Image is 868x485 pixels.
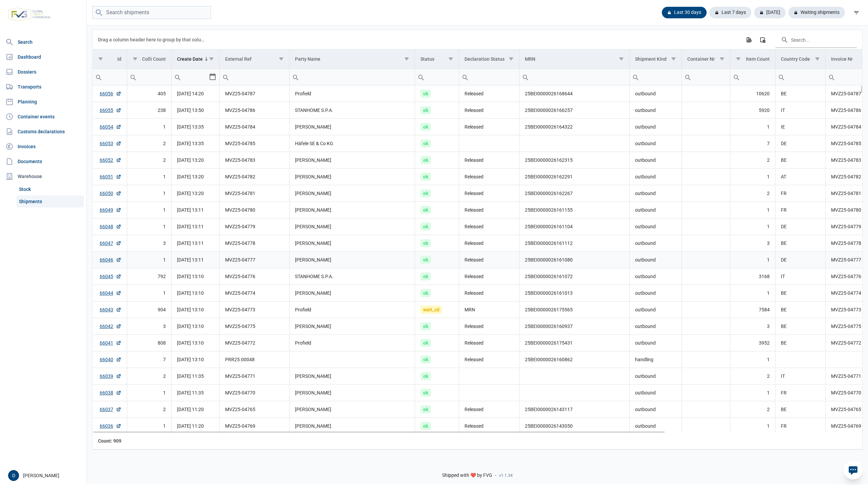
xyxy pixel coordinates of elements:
input: Filter cell [93,69,127,85]
td: Filter cell [682,69,730,85]
div: Data grid toolbar [98,30,857,49]
td: [PERSON_NAME] [289,252,415,268]
td: BE [775,318,826,335]
input: Filter cell [290,69,415,85]
td: 25BEI0000026162291 [519,169,630,185]
div: Search box [290,69,302,85]
input: Filter cell [519,69,629,85]
td: Column External Ref [220,50,289,69]
td: outbound [629,185,682,202]
a: Customs declarations [3,125,84,138]
td: FR [775,185,826,202]
td: Profield [289,85,415,102]
td: 1 [730,418,775,434]
td: MVZ25-04771 [220,368,289,385]
td: 1 [730,218,775,235]
td: outbound [629,252,682,268]
td: Column MRN [519,50,630,69]
div: Data grid with 909 rows and 18 columns [93,30,862,449]
div: Id [117,56,121,62]
span: Show filter options for column 'Shipment Kind' [671,56,676,61]
td: MVZ25-04777 [220,252,289,268]
td: Released [459,169,519,185]
td: 2 [127,368,172,385]
td: DE [775,218,826,235]
td: Column Create Date [172,50,220,69]
td: MVZ25-04775 [220,318,289,335]
input: Filter cell [172,69,209,85]
div: Search box [630,69,642,85]
td: MVZ25-04778 [220,235,289,252]
div: Search box [220,69,232,85]
td: 25BEI0000026162315 [519,152,630,169]
a: 66051 [100,173,121,180]
td: [PERSON_NAME] [289,235,415,252]
td: outbound [629,302,682,318]
td: handling [629,351,682,368]
a: 66055 [100,107,121,114]
td: MVZ25-04770 [220,385,289,401]
div: External Ref [225,56,252,62]
td: MVZ25-04765 [220,401,289,418]
a: 66046 [100,256,121,263]
td: MVZ25-04779 [220,218,289,235]
td: 1 [127,385,172,401]
a: 66056 [100,90,121,97]
td: PRR25.00048 [220,351,289,368]
td: 3 [730,235,775,252]
td: MVZ25-04781 [220,185,289,202]
td: 2 [127,152,172,169]
td: 792 [127,268,172,285]
td: Released [459,252,519,268]
td: [PERSON_NAME] [289,202,415,218]
td: Column Colli Count [127,50,172,69]
td: outbound [629,218,682,235]
td: Filter cell [172,69,220,85]
input: Filter cell [682,69,730,85]
td: Released [459,318,519,335]
div: filter [850,6,863,19]
td: [PERSON_NAME] [289,218,415,235]
a: Container events [3,110,84,123]
div: Search box [127,69,139,85]
div: Column Chooser [756,34,769,46]
td: outbound [629,135,682,152]
td: outbound [629,385,682,401]
td: 1 [730,202,775,218]
a: 66049 [100,207,121,213]
div: Id Count: 909 [98,438,121,444]
td: 25BEI0000026175431 [519,335,630,351]
td: 7 [127,351,172,368]
a: 66043 [100,306,121,313]
a: Dossiers [3,65,84,79]
td: Filter cell [289,69,415,85]
td: FR [775,202,826,218]
td: Released [459,418,519,434]
input: Search shipments [92,6,211,19]
input: Filter cell [630,69,682,85]
td: [PERSON_NAME] [289,318,415,335]
td: 808 [127,335,172,351]
td: BE [775,335,826,351]
td: outbound [629,169,682,185]
td: Filter cell [730,69,775,85]
a: 66041 [100,339,121,346]
td: 25BEI0000026161155 [519,202,630,218]
td: FR [775,385,826,401]
td: [PERSON_NAME] [289,169,415,185]
td: Column Declaration Status [459,50,519,69]
td: 2 [730,401,775,418]
td: STANHOME S.P.A. [289,268,415,285]
span: Show filter options for column 'Party Name' [404,56,409,61]
a: 66048 [100,223,121,230]
td: 25BEI0000026162267 [519,185,630,202]
td: MVZ25-04782 [220,169,289,185]
td: 25BEI0000026143050 [519,418,630,434]
td: 1 [127,169,172,185]
td: MVZ25-04787 [220,85,289,102]
td: Released [459,85,519,102]
a: 66037 [100,406,121,413]
div: Search box [415,69,427,85]
div: Status [420,56,434,62]
td: 25BEI0000026164322 [519,119,630,135]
